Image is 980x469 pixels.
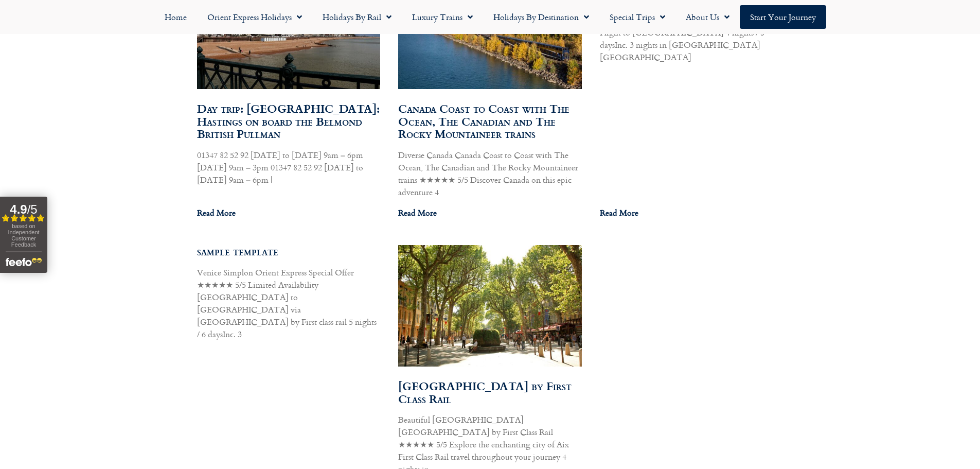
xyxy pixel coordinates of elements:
a: Read more about Orient Express Special Offer By Air [600,206,638,219]
a: Canada Coast to Coast with The Ocean, The Canadian and The Rocky Mountaineer trains [398,100,569,143]
a: Orient Express Holidays [197,5,312,29]
a: Holidays by Destination [483,5,599,29]
nav: Menu [5,5,975,29]
a: Day trip: [GEOGRAPHIC_DATA]: Hastings on board the Belmond British Pullman [197,100,380,143]
a: sample template [197,242,278,259]
a: [GEOGRAPHIC_DATA] by First Class Rail [398,377,572,407]
a: Read more about Canada Coast to Coast with The Ocean, The Canadian and The Rocky Mountaineer trains [398,206,437,219]
a: Home [154,5,197,29]
p: Venice Simplon Orient Express Special Offer ★★★★★ 5/5 Limited Availability [GEOGRAPHIC_DATA] to [... [197,266,381,340]
a: Read more about Day trip: Great British Seaside: Hastings on board the Belmond British Pullman [197,206,236,219]
a: Holidays by Rail [312,5,402,29]
p: Diverse Canada Canada Coast to Coast with The Ocean, The Canadian and The Rocky Mountaineer train... [398,149,582,198]
a: Luxury Trains [402,5,483,29]
p: 01347 82 52 92 [DATE] to [DATE] 9am – 6pm [DATE] 9am – 3pm 01347 82 52 92 [DATE] to [DATE] 9am – ... [197,149,381,186]
a: Start your Journey [740,5,826,29]
a: Special Trips [599,5,675,29]
a: About Us [675,5,740,29]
